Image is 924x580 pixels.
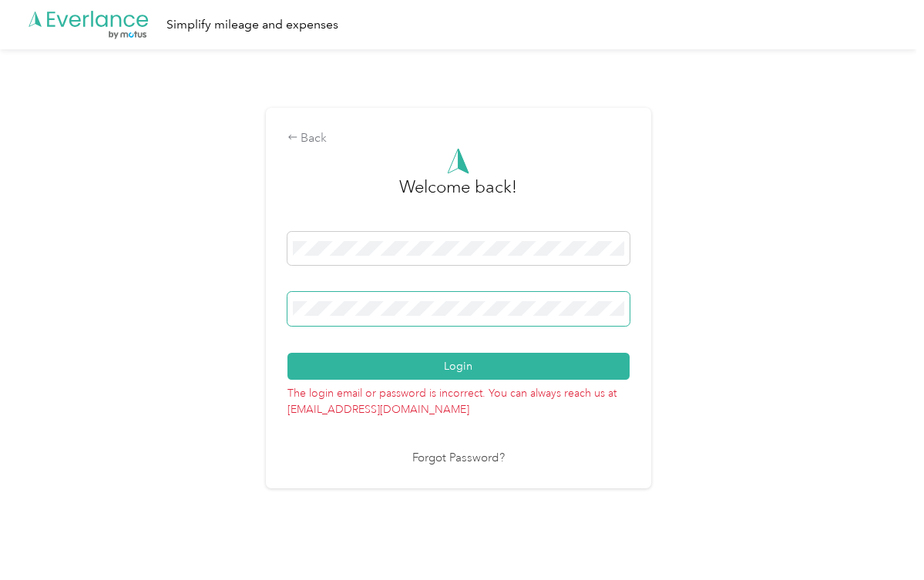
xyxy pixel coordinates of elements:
button: Login [287,353,630,380]
div: Back [287,129,630,148]
a: Forgot Password? [412,450,505,468]
h3: greeting [399,174,517,216]
p: The login email or password is incorrect. You can always reach us at [EMAIL_ADDRESS][DOMAIN_NAME] [287,380,630,417]
div: Simplify mileage and expenses [166,15,338,35]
